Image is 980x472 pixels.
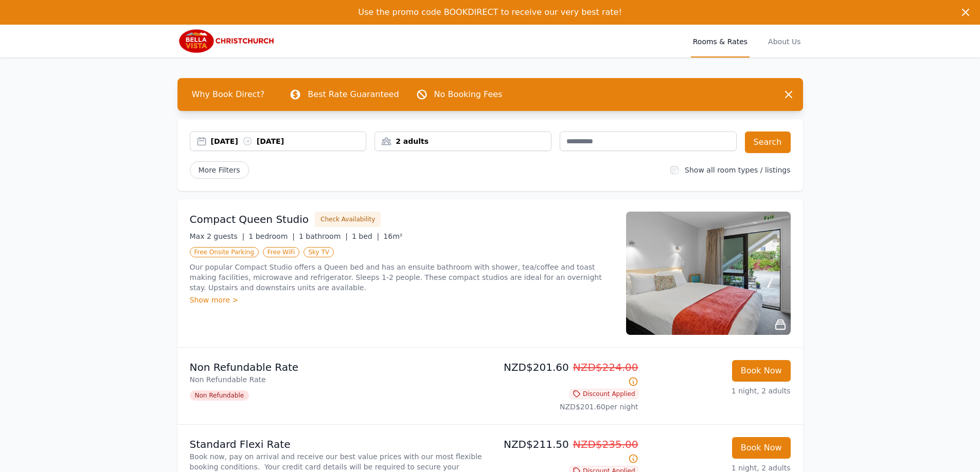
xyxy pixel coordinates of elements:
[299,232,348,240] span: 1 bathroom |
[177,29,276,53] img: Bella Vista Christchurch
[434,88,503,101] p: No Booking Fees
[732,437,791,459] button: Book Now
[691,25,750,58] a: Rooms & Rates
[190,161,249,179] span: More Filters
[358,7,622,17] span: Use the promo code BOOKDIRECT to receive our very best rate!
[190,212,309,226] h3: Compact Queen Studio
[308,88,399,101] p: Best Rate Guaranteed
[190,390,250,401] span: Non Refundable
[494,437,638,466] p: NZD$211.50
[190,232,245,240] span: Max 2 guests |
[494,402,638,412] p: NZD$201.60 per night
[569,389,638,399] span: Discount Applied
[190,374,486,385] p: Non Refundable Rate
[190,360,486,374] p: Non Refundable Rate
[375,136,551,146] div: 2 adults
[573,438,638,450] span: NZD$235.00
[190,437,486,451] p: Standard Flexi Rate
[383,232,402,240] span: 16m²
[766,25,803,58] a: About Us
[647,386,791,396] p: 1 night, 2 adults
[732,360,791,382] button: Book Now
[211,136,366,146] div: [DATE] [DATE]
[494,360,638,389] p: NZD$201.60
[190,262,614,293] p: Our popular Compact Studio offers a Queen bed and has an ensuite bathroom with shower, tea/coffee...
[573,361,638,373] span: NZD$224.00
[745,131,791,153] button: Search
[263,247,300,257] span: Free WiFi
[190,295,614,305] div: Show more >
[190,247,259,257] span: Free Onsite Parking
[685,166,790,174] label: Show all room types / listings
[248,232,295,240] span: 1 bedroom |
[315,212,381,227] button: Check Availability
[184,84,273,105] span: Why Book Direct?
[352,232,379,240] span: 1 bed |
[304,247,334,257] span: Sky TV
